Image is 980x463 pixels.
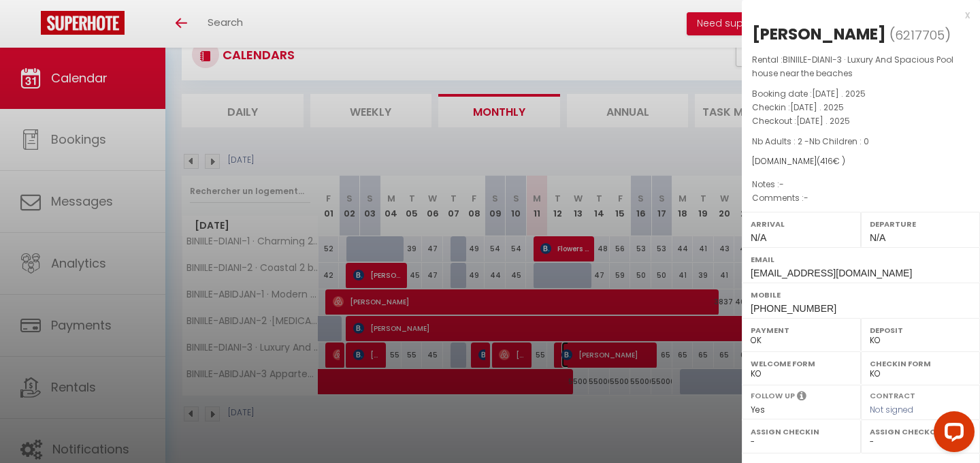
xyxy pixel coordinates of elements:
span: N/A [870,232,885,243]
p: Checkin : [752,101,970,114]
span: - [779,178,784,190]
label: Assign Checkin [751,425,852,438]
span: Nb Children : 0 [809,135,869,147]
p: Checkout : [752,114,970,128]
span: N/A [751,232,766,243]
span: Not signed [870,404,913,415]
span: [DATE] . 2025 [790,101,844,113]
span: [DATE] . 2025 [796,115,850,127]
p: Booking date : [752,87,970,101]
label: Mobile [751,288,971,302]
label: Deposit [870,323,971,337]
span: 416 [820,155,833,167]
i: Select YES if you want to send post-checkout messages sequences [797,390,806,405]
span: [PHONE_NUMBER] [751,303,836,314]
span: - [804,192,808,204]
div: [DOMAIN_NAME] [752,155,970,168]
label: Checkin form [870,357,971,370]
p: Rental : [752,53,970,80]
div: x [742,7,970,23]
div: [PERSON_NAME] [752,23,886,45]
span: ( ) [889,25,951,44]
label: Email [751,253,971,266]
p: Notes : [752,178,970,191]
label: Welcome form [751,357,852,370]
p: Comments : [752,191,970,205]
label: Assign Checkout [870,425,971,438]
label: Arrival [751,217,852,231]
iframe: LiveChat chat widget [923,406,980,463]
label: Contract [870,390,915,399]
span: 6217705 [895,27,945,44]
span: ( € ) [817,155,845,167]
label: Follow up [751,390,795,402]
span: [DATE] . 2025 [812,88,866,99]
label: Departure [870,217,971,231]
span: [EMAIL_ADDRESS][DOMAIN_NAME] [751,268,912,278]
span: BINIILE-DIANI-3 · Luxury And Spacious Pool house near the beaches [752,54,953,79]
label: Payment [751,323,852,337]
span: Nb Adults : 2 - [752,135,869,147]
